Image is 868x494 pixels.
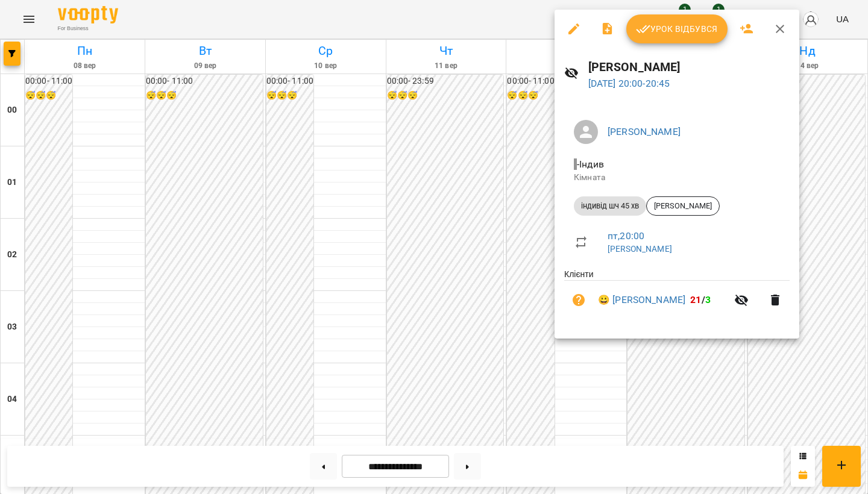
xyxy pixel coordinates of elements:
a: [DATE] 20:00-20:45 [588,78,670,89]
span: 3 [705,294,711,305]
ul: Клієнти [564,268,790,324]
span: - Індив [574,158,606,170]
span: 21 [690,294,701,305]
a: 😀 [PERSON_NAME] [598,293,685,307]
b: / [690,294,711,305]
span: Урок відбувся [636,22,718,36]
h6: [PERSON_NAME] [588,58,790,77]
span: [PERSON_NAME] [647,201,719,211]
button: Візит ще не сплачено. Додати оплату? [564,286,593,314]
a: [PERSON_NAME] [608,244,672,254]
button: Урок відбувся [626,14,728,43]
span: індивід шч 45 хв [574,201,646,211]
p: Кімната [574,172,780,184]
div: [PERSON_NAME] [646,196,720,216]
a: [PERSON_NAME] [608,126,681,137]
a: пт , 20:00 [608,230,644,242]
